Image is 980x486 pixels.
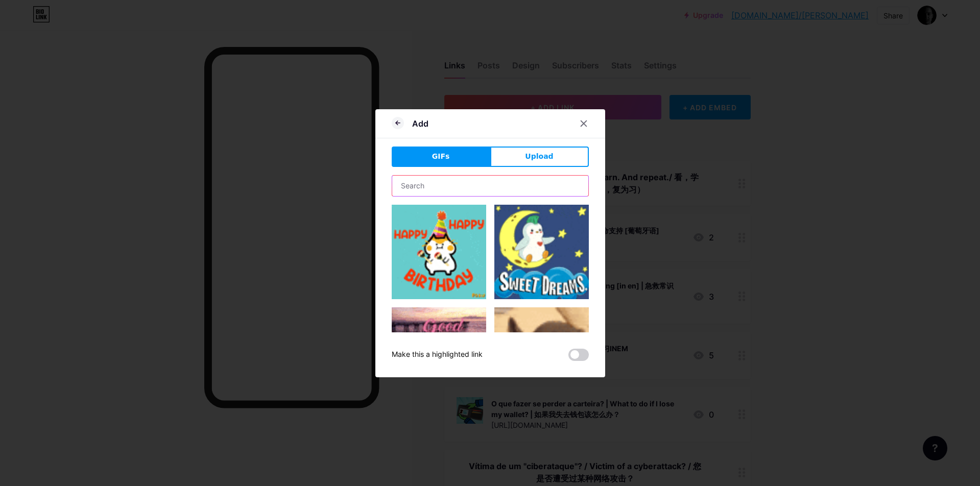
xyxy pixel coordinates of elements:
input: Search [392,176,588,196]
span: Upload [525,151,553,162]
button: GIFs [392,147,490,167]
button: Upload [490,147,589,167]
img: Gihpy [494,307,589,476]
img: Gihpy [392,307,486,372]
img: Gihpy [494,205,589,299]
div: Make this a highlighted link [392,349,483,361]
div: Add [412,117,428,130]
img: Gihpy [392,205,486,299]
span: GIFs [432,151,450,162]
